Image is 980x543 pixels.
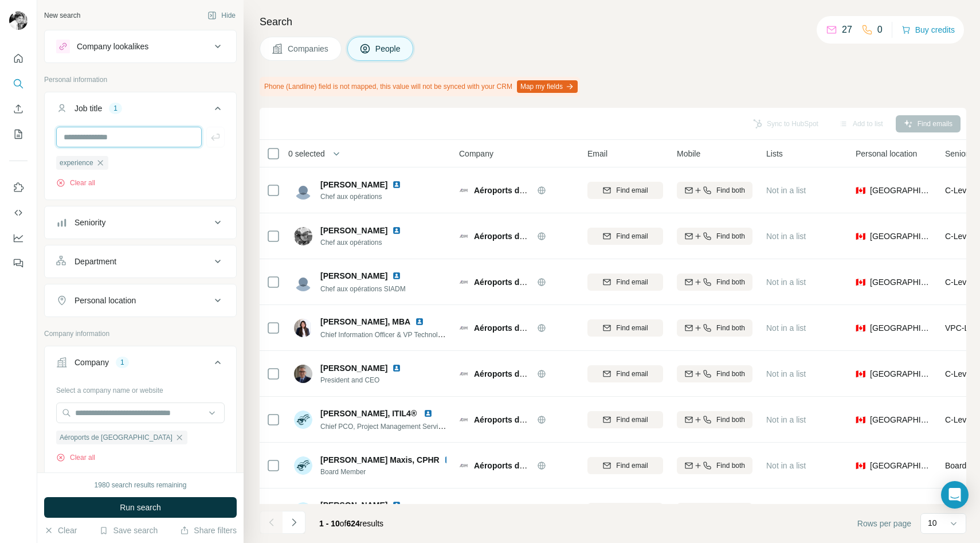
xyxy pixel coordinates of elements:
img: Avatar [294,227,312,245]
span: [PERSON_NAME], ITIL4® [320,409,417,418]
button: Find both [677,319,752,337]
button: Clear all [56,178,95,188]
span: C-Level [945,369,973,378]
div: Select a company name or website [56,381,225,396]
img: LinkedIn logo [392,501,401,510]
span: Personal location [856,148,917,159]
img: Logo of Aéroports de Montréal [459,415,468,424]
img: LinkedIn logo [392,271,401,280]
span: Find both [716,415,745,425]
button: Run search [44,497,237,518]
span: Find both [716,369,745,379]
div: 1980 search results remaining [95,480,187,490]
span: results [319,519,383,528]
span: Find both [716,231,745,241]
button: Share filters [180,525,237,536]
img: LinkedIn logo [444,455,453,464]
span: 🇨🇦 [856,368,865,380]
span: Email [587,148,607,159]
span: Aéroports de [GEOGRAPHIC_DATA] [474,369,612,378]
span: Chef aux opérations [320,192,415,202]
span: Not in a list [766,461,806,470]
button: Find email [587,365,663,382]
button: Map my fields [517,80,578,93]
button: Find email [587,228,663,245]
p: Company information [44,329,237,339]
h4: Search [260,14,966,30]
img: Logo of Aéroports de Montréal [459,461,468,470]
span: [PERSON_NAME] [320,270,387,282]
span: Not in a list [766,232,806,241]
div: New search [44,10,80,21]
img: Logo of Aéroports de Montréal [459,278,468,287]
span: Chief Information Officer & VP Technology and digital innovation [320,330,515,339]
span: 🇨🇦 [856,460,865,471]
span: [PERSON_NAME], MBA [320,316,410,327]
span: C-Level [945,278,973,287]
button: Find email [587,503,663,520]
span: 🇨🇦 [856,231,865,242]
span: Rows per page [857,518,911,529]
span: of [340,519,347,528]
span: C-Level [945,232,973,241]
button: Personal location [45,287,236,314]
span: 624 [347,519,360,528]
img: Logo of Aéroports de Montréal [459,369,468,378]
div: Open Intercom Messenger [941,481,969,509]
p: 0 [877,23,883,37]
span: [GEOGRAPHIC_DATA] [870,368,931,380]
span: Aéroports de [GEOGRAPHIC_DATA] [474,232,612,241]
span: Seniority [945,148,976,159]
span: 0 selected [288,148,325,159]
p: 27 [842,23,852,37]
span: [PERSON_NAME] [320,225,387,236]
button: Find email [587,274,663,291]
span: [GEOGRAPHIC_DATA] [870,322,931,334]
div: 1 [116,357,129,368]
button: My lists [9,124,28,144]
span: [PERSON_NAME] [320,362,387,374]
img: Logo of Aéroports de Montréal [459,186,468,195]
span: Company [459,148,493,159]
span: 🇨🇦 [856,185,865,196]
button: Dashboard [9,228,28,248]
span: [GEOGRAPHIC_DATA] [870,414,931,425]
span: Chef aux opérations SIADM [320,285,406,293]
img: LinkedIn logo [415,317,424,326]
div: Personal location [75,295,136,306]
div: Phone (Landline) field is not mapped, this value will not be synced with your CRM [260,77,580,96]
span: Find email [616,460,648,471]
button: Clear all [56,452,95,463]
img: LinkedIn logo [392,180,401,189]
p: 10 [928,517,937,529]
span: Find both [716,277,745,287]
img: Avatar [294,502,312,521]
span: Not in a list [766,369,806,378]
button: Find email [587,457,663,474]
button: Feedback [9,253,28,274]
span: Chef aux opérations [320,237,415,248]
span: Mobile [677,148,700,159]
img: Avatar [9,11,28,30]
img: LinkedIn logo [424,409,433,418]
button: Use Surfe on LinkedIn [9,177,28,198]
span: Find both [716,323,745,333]
button: Company1 [45,349,236,381]
button: Job title1 [45,95,236,127]
button: Find email [587,182,663,199]
span: [GEOGRAPHIC_DATA] [870,231,931,242]
span: experience [60,158,93,168]
span: 🇨🇦 [856,414,865,425]
button: Buy credits [901,22,955,38]
span: Run search [120,502,161,513]
img: Avatar [294,319,312,337]
span: Aéroports de [GEOGRAPHIC_DATA] [60,432,173,443]
button: Find both [677,365,752,382]
img: Avatar [294,456,312,475]
span: [GEOGRAPHIC_DATA] [870,276,931,288]
div: Job title [75,103,102,114]
span: C-Level [945,415,973,424]
span: Not in a list [766,278,806,287]
p: Personal information [44,75,237,85]
span: Find both [716,185,745,196]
